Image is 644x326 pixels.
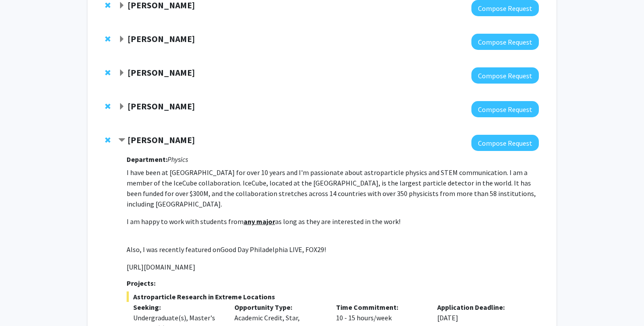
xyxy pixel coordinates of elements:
p: Time Commitment: [336,302,425,312]
button: Compose Request to Kapil Dandekar [471,101,539,117]
span: Expand Kapil Dandekar Bookmark [118,103,125,110]
button: Compose Request to Hasan Ayaz [471,34,539,50]
strong: [PERSON_NAME] [127,67,195,78]
span: Good Day Philadelphia LIVE, FOX29! [220,245,326,254]
button: Compose Request to Christina Love [471,135,539,151]
u: any major [244,217,275,226]
span: Remove Caroline Schauer from bookmarks [105,69,110,76]
p: Seeking: [133,302,222,312]
p: Opportunity Type: [234,302,323,312]
span: Remove Kapil Dandekar from bookmarks [105,103,110,110]
span: Expand Daniel King Bookmark [118,2,125,9]
strong: [PERSON_NAME] [127,134,195,145]
span: Expand Hasan Ayaz Bookmark [118,36,125,43]
strong: [PERSON_NAME] [127,33,195,44]
span: [URL][DOMAIN_NAME] [127,263,195,271]
span: Astroparticle Research in Extreme Locations [127,291,539,302]
i: Physics [167,155,188,164]
span: Remove Hasan Ayaz from bookmarks [105,35,110,42]
strong: [PERSON_NAME] [127,101,195,112]
p: Application Deadline: [437,302,526,312]
span: Also, I was recently featured on [127,245,220,254]
span: Remove Daniel King from bookmarks [105,2,110,9]
strong: Department: [127,155,167,164]
span: Contract Christina Love Bookmark [118,137,125,144]
iframe: Chat [7,287,37,319]
p: I have been at [GEOGRAPHIC_DATA] for over 10 years and I'm passionate about astroparticle physics... [127,167,539,209]
span: Expand Caroline Schauer Bookmark [118,70,125,77]
span: Remove Christina Love from bookmarks [105,137,110,144]
strong: Projects: [127,279,156,287]
span: I am happy to work with students from as long as they are interested in the work! [127,217,400,226]
button: Compose Request to Caroline Schauer [471,67,539,84]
